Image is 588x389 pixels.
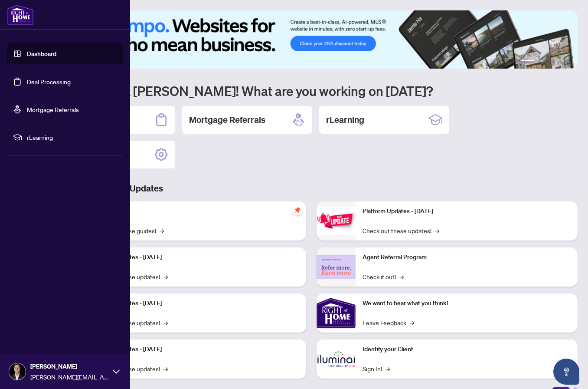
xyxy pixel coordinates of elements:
button: 4 [552,60,555,63]
h2: Mortgage Referrals [189,114,265,126]
img: Slide 0 [45,10,578,69]
p: Identify your Client [363,345,571,354]
span: → [163,318,168,327]
img: Identify your Client [317,340,356,379]
h1: Welcome back [PERSON_NAME]! What are you working on [DATE]? [45,82,578,99]
p: Platform Updates - [DATE] [363,207,571,216]
button: 3 [545,60,548,63]
span: → [435,226,439,235]
button: 2 [538,60,541,63]
a: Mortgage Referrals [27,105,79,113]
p: Platform Updates - [DATE] [91,299,299,308]
a: Leave Feedback→ [363,318,414,327]
img: We want to hear what you think! [317,293,356,333]
span: pushpin [292,205,303,215]
a: Check it out!→ [363,272,404,281]
span: [PERSON_NAME] [30,362,108,371]
span: → [163,364,168,373]
img: Agent Referral Program [317,255,356,279]
h3: Brokerage & Industry Updates [45,182,578,194]
p: Platform Updates - [DATE] [91,253,299,262]
span: → [160,226,164,235]
a: Check out these updates!→ [363,226,439,235]
img: Platform Updates - June 23, 2025 [317,207,356,234]
span: rLearning [27,132,117,142]
p: Agent Referral Program [363,253,571,262]
span: → [385,364,390,373]
button: Open asap [553,359,579,385]
span: → [163,272,168,281]
button: 1 [520,60,534,63]
button: 5 [559,60,562,63]
span: → [410,318,414,327]
span: → [399,272,404,281]
button: 6 [565,60,569,63]
a: Sign In!→ [363,364,390,373]
p: Platform Updates - [DATE] [91,345,299,354]
span: [PERSON_NAME][EMAIL_ADDRESS][DOMAIN_NAME] [30,372,108,382]
a: Deal Processing [27,78,71,86]
p: We want to hear what you think! [363,299,571,308]
a: Dashboard [27,50,56,58]
img: Profile Icon [9,363,26,380]
p: Self-Help [91,207,299,216]
h2: rLearning [326,114,364,126]
img: logo [7,4,34,25]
